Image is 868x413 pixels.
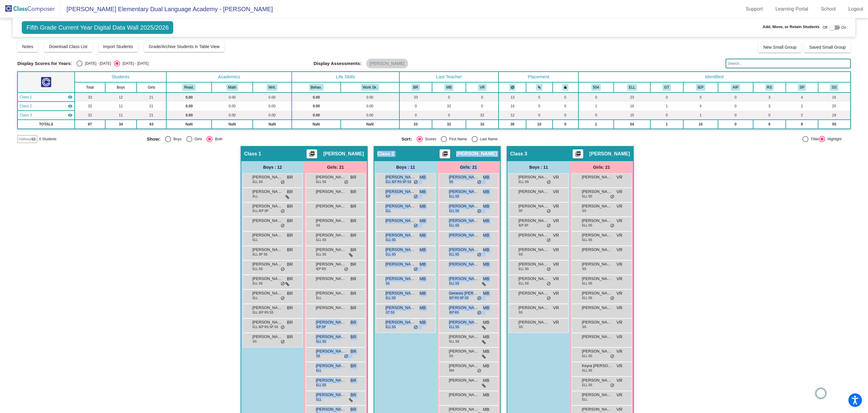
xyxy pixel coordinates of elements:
td: 14 [499,102,526,111]
span: [PERSON_NAME] [519,218,549,224]
span: VR [616,203,622,210]
span: VR [616,218,622,224]
td: 16 [818,93,850,102]
td: 32 [432,102,466,111]
button: RS [765,84,774,91]
td: 0.00 [253,93,292,102]
span: VR [616,174,622,180]
span: [PERSON_NAME] [582,174,612,180]
td: 0 [553,111,578,120]
span: do_not_disturb_alt [414,180,418,185]
td: 2 [786,102,818,111]
div: [DATE] - [DATE] [83,61,111,66]
span: Notes [22,44,33,49]
td: 0.00 [341,102,399,111]
th: Life Skills [292,72,399,82]
td: 4 [786,93,818,102]
span: ELL SS [253,180,263,184]
span: MB [483,218,489,224]
td: 6 [753,120,786,129]
span: do_not_disturb_alt [547,180,551,185]
button: BR [411,84,420,91]
th: Individualized Education Plan [683,82,718,93]
span: [PERSON_NAME] [323,151,364,157]
span: MB [420,174,426,180]
span: MB [483,189,489,195]
th: Marissa Baker [432,82,466,93]
input: Search... [726,59,850,68]
td: 0.00 [341,93,399,102]
span: [PERSON_NAME] [519,189,549,195]
td: 0.00 [212,93,252,102]
div: Girls: 21 [437,161,500,173]
td: 2 [786,111,818,120]
span: do_not_disturb_alt [477,180,481,185]
th: Students [75,72,166,82]
span: ELL SS [582,238,593,242]
div: Highlight [825,136,842,142]
span: VR [553,232,559,239]
td: 15 [614,111,650,120]
div: Boys [171,136,182,142]
td: 4 [683,102,718,111]
span: [PERSON_NAME] [PERSON_NAME] [252,247,283,253]
span: [PERSON_NAME] [385,247,416,253]
span: [PERSON_NAME] [252,218,283,224]
td: 0.00 [292,93,341,102]
span: ELL SS [449,194,460,199]
div: Filter [808,136,819,142]
span: MB [483,232,489,239]
div: Boys : 11 [507,161,570,173]
td: NaN [212,120,252,129]
td: Marissa Baker - No Class Name [18,102,75,111]
span: ELL SS [449,223,460,228]
span: BR [287,174,293,180]
td: 0 [718,102,753,111]
td: 32 [466,111,499,120]
span: ELL SS [582,223,593,228]
span: BR [287,218,293,224]
button: Download Class List [44,41,92,52]
span: IEP SP [519,223,528,228]
td: 0.00 [253,111,292,120]
span: VR [553,189,559,195]
td: 0 [399,102,432,111]
span: [PERSON_NAME] [316,232,346,238]
td: 0 [718,93,753,102]
td: 3 [753,102,786,111]
mat-chip: [PERSON_NAME] [366,59,408,68]
a: Learning Portal [771,4,813,14]
th: Speaks Spanish [818,82,850,93]
button: Print Students Details [573,149,583,158]
mat-icon: picture_as_pdf [574,151,582,159]
th: Girls [137,82,167,93]
span: [PERSON_NAME] [582,203,612,209]
span: [PERSON_NAME] [252,203,283,209]
span: VR [616,232,622,239]
div: Last Name [478,136,498,142]
td: Benjamin Ramirez - No Class Name [18,93,75,102]
button: Work Sk. [361,84,379,91]
button: Import Students [98,41,138,52]
td: 0 [578,111,614,120]
span: New Small Group [763,45,796,50]
button: Behav. [309,84,323,91]
mat-icon: visibility [68,95,73,99]
td: 1 [578,102,614,111]
span: SS [582,209,586,213]
span: [PERSON_NAME] [519,232,549,238]
td: 0 [650,93,683,102]
button: GT [662,84,671,91]
span: do_not_disturb_alt [547,209,551,214]
span: do_not_disturb_alt [547,223,551,228]
span: [PERSON_NAME] [385,203,416,209]
td: 63 [137,120,167,129]
span: do_not_disturb_alt [414,223,418,228]
button: Math [226,84,238,91]
span: [PERSON_NAME] [385,174,416,180]
span: [PERSON_NAME] [385,232,416,238]
td: 0 [718,120,753,129]
mat-icon: visibility [68,113,73,118]
td: 32 [466,120,499,129]
mat-icon: visibility_off [31,137,36,141]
